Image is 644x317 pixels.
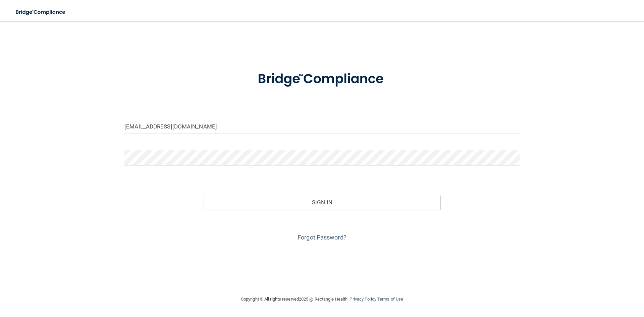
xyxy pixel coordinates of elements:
[244,62,400,97] img: bridge_compliance_login_screen.278c3ca4.svg
[200,288,444,310] div: Copyright © All rights reserved 2025 @ Rectangle Health | |
[10,5,72,19] img: bridge_compliance_login_screen.278c3ca4.svg
[124,119,520,134] input: Email
[204,195,441,210] button: Sign In
[350,297,376,302] a: Privacy Policy
[298,234,346,241] a: Forgot Password?
[377,297,403,302] a: Terms of Use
